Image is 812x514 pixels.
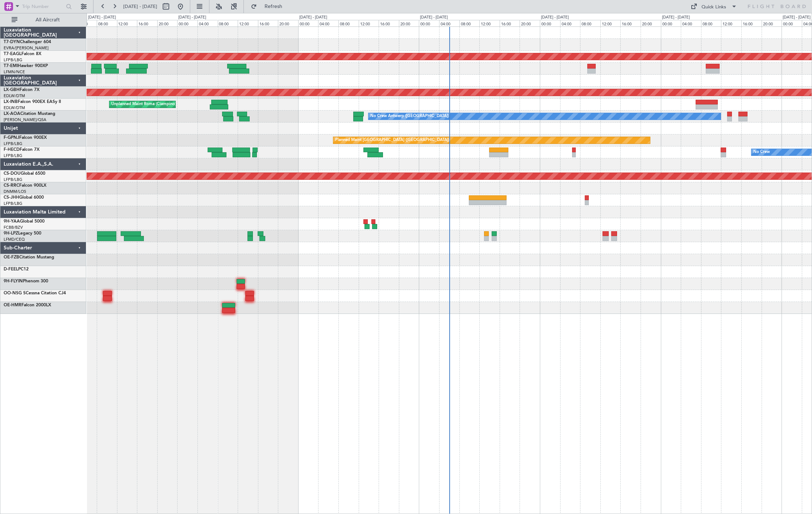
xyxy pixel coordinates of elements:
div: 00:00 [782,20,802,26]
div: 12:00 [721,20,741,26]
span: 9H-FLYIN [4,279,23,283]
div: 04:00 [439,20,459,26]
div: 12:00 [359,20,379,26]
div: 00:00 [177,20,197,26]
a: F-HECDFalcon 7X [4,148,39,152]
div: 04:00 [197,20,218,26]
a: LFMN/NCE [4,69,25,75]
a: LX-AOACitation Mustang [4,112,55,116]
a: LX-INBFalcon 900EX EASy II [4,100,61,104]
div: 08:00 [459,20,480,26]
div: [DATE] - [DATE] [783,14,811,21]
div: 00:00 [540,20,560,26]
a: OO-NSG SCessna Citation CJ4 [4,291,66,295]
a: LFPB/LBG [4,201,22,206]
span: F-GPNJ [4,136,19,140]
span: OO-NSG S [4,291,26,295]
a: CS-DOUGlobal 6500 [4,171,45,176]
a: CS-JHHGlobal 6000 [4,195,44,200]
div: 08:00 [701,20,721,26]
span: F-HECD [4,148,20,152]
a: DNMM/LOS [4,189,26,194]
div: 16:00 [258,20,278,26]
a: T7-DYNChallenger 604 [4,40,51,44]
span: LX-INB [4,100,18,104]
div: 04:00 [681,20,701,26]
div: 16:00 [741,20,762,26]
div: 20:00 [762,20,782,26]
div: [DATE] - [DATE] [299,14,327,21]
span: T7-DYN [4,40,20,44]
div: No Crew Antwerp ([GEOGRAPHIC_DATA]) [370,111,449,122]
div: 16:00 [379,20,399,26]
a: EDLW/DTM [4,93,25,99]
div: Unplanned Maint Roma (Ciampino) [111,99,176,110]
span: T7-EMI [4,64,18,68]
div: No Crew [753,147,770,158]
a: 9H-LPZLegacy 500 [4,231,41,236]
span: T7-EAGL [4,52,21,56]
div: 16:00 [620,20,641,26]
div: 20:00 [157,20,178,26]
div: 16:00 [500,20,520,26]
a: EDLW/DTM [4,105,25,111]
span: CS-JHH [4,195,19,200]
a: LFPB/LBG [4,57,22,63]
div: 08:00 [97,20,117,26]
div: 16:00 [137,20,157,26]
a: EVRA/[PERSON_NAME] [4,45,49,51]
div: 20:00 [641,20,661,26]
div: 20:00 [278,20,298,26]
a: OE-HMRFalcon 2000LX [4,303,51,307]
span: [DATE] - [DATE] [123,3,157,10]
a: F-GPNJFalcon 900EX [4,136,47,140]
a: FCBB/BZV [4,225,23,230]
div: 04:00 [76,20,97,26]
span: All Aircraft [19,17,76,22]
a: LFMD/CEQ [4,237,25,242]
span: 9H-YAA [4,219,20,224]
button: Quick Links [687,1,741,12]
div: [DATE] - [DATE] [88,14,116,21]
div: Planned Maint [GEOGRAPHIC_DATA] ([GEOGRAPHIC_DATA]) [335,135,449,146]
div: Quick Links [702,4,726,11]
a: [PERSON_NAME]/QSA [4,117,46,123]
a: 9H-FLYINPhenom 300 [4,279,48,283]
div: [DATE] - [DATE] [178,14,206,21]
input: Trip Number [22,1,64,12]
span: 9H-LPZ [4,231,18,236]
span: CS-DOU [4,171,21,176]
div: 12:00 [479,20,500,26]
span: LX-GBH [4,88,20,92]
a: LX-GBHFalcon 7X [4,88,39,92]
span: OE-HMR [4,303,21,307]
button: All Aircraft [8,14,79,26]
a: CS-RRCFalcon 900LX [4,183,46,188]
a: LFPB/LBG [4,153,22,158]
div: 00:00 [298,20,318,26]
div: 00:00 [661,20,681,26]
div: 20:00 [520,20,540,26]
div: 20:00 [399,20,419,26]
span: CS-RRC [4,183,19,188]
div: 04:00 [560,20,580,26]
div: 12:00 [600,20,621,26]
a: D-FEELPC12 [4,267,29,271]
span: D-FEEL [4,267,18,271]
button: Refresh [247,1,291,12]
a: LFPB/LBG [4,141,22,146]
div: [DATE] - [DATE] [420,14,448,21]
a: T7-EAGLFalcon 8X [4,52,41,56]
span: OE-FZB [4,255,19,260]
div: 00:00 [419,20,439,26]
div: [DATE] - [DATE] [662,14,690,21]
div: [DATE] - [DATE] [541,14,569,21]
a: OE-FZBCitation Mustang [4,255,54,260]
a: 9H-YAAGlobal 5000 [4,219,45,224]
a: T7-EMIHawker 900XP [4,64,48,68]
div: 12:00 [238,20,258,26]
span: LX-AOA [4,112,20,116]
div: 04:00 [318,20,338,26]
div: 08:00 [338,20,359,26]
div: 12:00 [117,20,137,26]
